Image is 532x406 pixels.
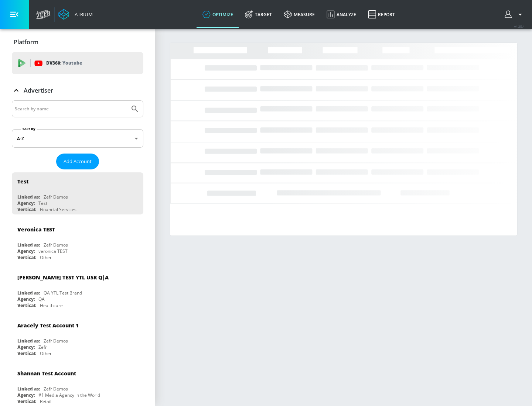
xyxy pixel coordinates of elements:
a: Atrium [58,9,93,20]
div: [PERSON_NAME] TEST YTL USR Q|A [17,274,109,281]
p: Youtube [62,59,82,67]
div: Healthcare [40,302,63,309]
a: measure [278,1,321,28]
span: v 4.25.4 [514,24,525,28]
p: Advertiser [24,86,53,94]
a: Analyze [321,1,362,28]
div: Linked as: [17,386,40,392]
p: Platform [14,38,38,46]
div: Vertical: [17,302,36,309]
div: Test [38,200,47,206]
div: [PERSON_NAME] TEST YTL USR Q|ALinked as:QA YTL Test BrandAgency:QAVertical:Healthcare [12,268,143,310]
div: Veronica TESTLinked as:Zefr DemosAgency:veronica TESTVertical:Other [12,220,143,262]
div: Test [17,178,28,185]
div: Aracely Test Account 1Linked as:Zefr DemosAgency:ZefrVertical:Other [12,316,143,358]
div: Linked as: [17,290,40,296]
div: Vertical: [17,350,36,357]
div: Financial Services [40,206,76,213]
a: optimize [197,1,239,28]
div: Retail [40,398,51,405]
div: Advertiser [12,80,143,101]
div: Aracely Test Account 1 [17,322,79,329]
div: Linked as: [17,338,40,344]
div: TestLinked as:Zefr DemosAgency:TestVertical:Financial Services [12,172,143,214]
div: Veronica TEST [17,226,55,233]
div: Vertical: [17,206,36,213]
div: Linked as: [17,242,40,248]
div: Zefr Demos [44,242,68,248]
div: Zefr Demos [44,386,68,392]
span: Add Account [64,157,92,166]
input: Search by name [15,104,127,114]
div: QA YTL Test Brand [44,290,82,296]
div: Agency: [17,248,35,254]
div: #1 Media Agency in the World [38,392,100,398]
div: Platform [12,32,143,52]
div: Shannan Test Account [17,370,76,377]
p: DV360: [46,59,82,67]
div: Linked as: [17,194,40,200]
div: Other [40,350,52,357]
a: Report [362,1,401,28]
div: Other [40,254,52,261]
div: Zefr Demos [44,338,68,344]
div: A-Z [12,129,143,148]
div: Zefr [38,344,47,350]
div: QA [38,296,45,302]
div: DV360: Youtube [12,52,143,74]
div: veronica TEST [38,248,68,254]
div: Vertical: [17,254,36,261]
div: Agency: [17,296,35,302]
div: Agency: [17,344,35,350]
button: Add Account [56,154,99,169]
a: Target [239,1,278,28]
div: Atrium [72,11,93,18]
label: Sort By [21,127,37,131]
div: Vertical: [17,398,36,405]
div: Agency: [17,392,35,398]
div: Zefr Demos [44,194,68,200]
div: Agency: [17,200,35,206]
